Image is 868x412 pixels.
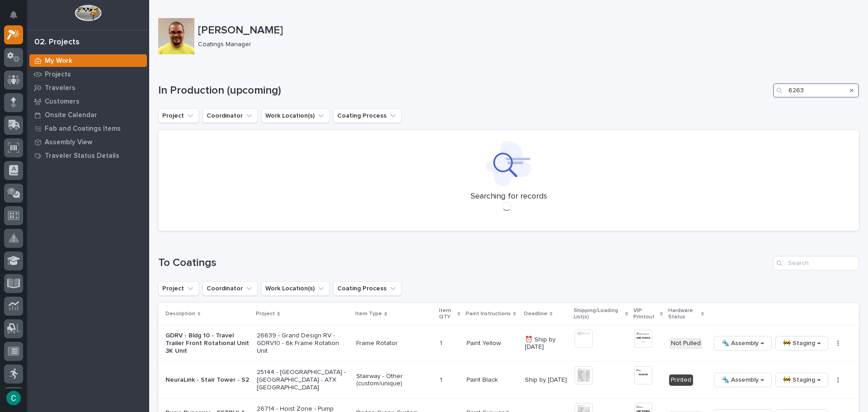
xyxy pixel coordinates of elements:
h1: To Coatings [158,256,769,270]
button: 🚧 Staging → [775,373,828,387]
button: Coating Process [333,281,401,296]
p: Projects [45,71,71,79]
div: Not Pulled [669,338,703,349]
a: My Work [27,54,149,67]
a: Assembly View [27,135,149,149]
button: Work Location(s) [261,109,330,123]
p: 26639 - Grand Design RV - GDRV10 - 6k Frame Rotation Unit [257,332,349,355]
p: Description [165,309,195,319]
button: Notifications [4,5,23,24]
button: Work Location(s) [261,281,330,296]
p: Project [256,309,275,319]
tr: GDRV - Bldg 10 - Travel Trailer Front Rotational Unit 3K Unit26639 - Grand Design RV - GDRV10 - 6... [158,325,859,362]
p: Paint Instructions [466,309,511,319]
a: Traveler Status Details [27,149,149,162]
p: Searching for records [471,192,547,202]
tr: NeuraLink - Stair Tower - S225144 - [GEOGRAPHIC_DATA] - [GEOGRAPHIC_DATA] - ATX [GEOGRAPHIC_DATA]... [158,362,859,398]
button: Coordinator [203,281,258,296]
p: Item Type [355,309,382,319]
input: Search [773,83,859,98]
p: Shipping/Loading List(s) [574,306,623,322]
p: Paint Black [467,376,518,384]
p: Deadline [524,309,547,319]
p: NeuraLink - Stair Tower - S2 [165,376,250,384]
h1: In Production (upcoming) [158,84,769,97]
p: Assembly View [45,138,92,147]
p: My Work [45,57,72,65]
p: Frame Rotator [356,340,433,347]
button: 🔩 Assembly → [714,336,772,350]
span: 🔩 Assembly → [722,338,764,349]
button: users-avatar [4,388,23,407]
p: Hardware Status [668,306,699,322]
p: 25144 - [GEOGRAPHIC_DATA] - [GEOGRAPHIC_DATA] - ATX [GEOGRAPHIC_DATA] [257,369,349,391]
p: Fab and Coatings Items [45,125,121,133]
div: Notifications [11,11,23,25]
input: Search [773,256,859,270]
span: 🚧 Staging → [783,338,821,349]
button: Project [158,109,199,123]
p: Paint Yellow [467,340,518,347]
button: 🚧 Staging → [775,336,828,350]
p: Ship by [DATE] [525,376,567,384]
p: ⏰ Ship by [DATE] [525,336,567,351]
button: Coating Process [333,109,401,123]
p: [PERSON_NAME] [198,24,855,37]
p: Customers [45,98,80,106]
a: Travelers [27,81,149,95]
p: 1 [440,374,444,384]
div: 02. Projects [34,38,80,47]
p: GDRV - Bldg 10 - Travel Trailer Front Rotational Unit 3K Unit [165,332,250,355]
p: Traveler Status Details [45,152,119,160]
a: Customers [27,95,149,108]
span: 🚧 Staging → [783,374,821,385]
a: Onsite Calendar [27,108,149,122]
div: Printed [669,374,693,386]
button: 🔩 Assembly → [714,373,772,387]
p: Travelers [45,84,75,92]
img: Workspace Logo [75,5,101,21]
button: Coordinator [203,109,258,123]
a: Projects [27,67,149,81]
p: Item QTY [439,306,455,322]
p: Coatings Manager [198,41,852,48]
button: Project [158,281,199,296]
p: 1 [440,338,444,347]
a: Fab and Coatings Items [27,122,149,135]
p: Onsite Calendar [45,111,97,119]
p: Stairway - Other (custom/unique) [356,373,433,388]
p: VIP Printout [633,306,658,322]
span: 🔩 Assembly → [722,374,764,385]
